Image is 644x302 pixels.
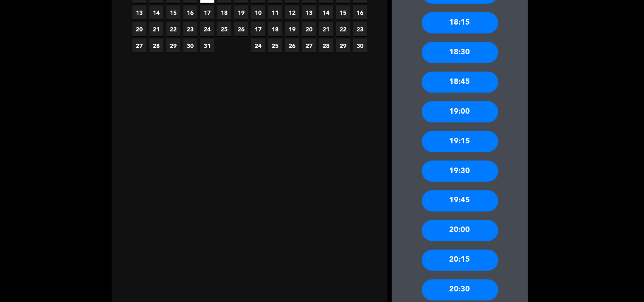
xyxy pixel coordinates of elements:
span: 10 [251,6,265,20]
span: 17 [200,6,214,20]
span: 26 [234,22,248,36]
span: 25 [217,22,231,36]
span: 14 [149,6,163,20]
span: 23 [353,22,367,36]
span: 23 [183,22,197,36]
span: 15 [166,6,180,20]
div: 18:45 [422,72,498,93]
div: 19:45 [422,190,498,212]
span: 29 [336,39,350,53]
span: 15 [336,6,350,20]
span: 19 [234,6,248,20]
span: 18 [217,6,231,20]
span: 12 [285,6,299,20]
span: 28 [319,39,333,53]
span: 22 [336,22,350,36]
div: 20:15 [422,250,498,271]
div: 19:30 [422,161,498,182]
span: 26 [285,39,299,53]
span: 31 [200,39,214,53]
span: 21 [319,22,333,36]
span: 25 [268,39,282,53]
span: 21 [149,22,163,36]
span: 19 [285,22,299,36]
span: 29 [166,39,180,53]
span: 14 [319,6,333,20]
span: 30 [353,39,367,53]
span: 17 [251,22,265,36]
div: 18:15 [422,12,498,34]
span: 11 [268,6,282,20]
span: 16 [183,6,197,20]
span: 27 [302,39,316,53]
span: 13 [132,6,146,20]
span: 20 [302,22,316,36]
div: 20:30 [422,280,498,301]
span: 16 [353,6,367,20]
span: 13 [302,6,316,20]
span: 22 [166,22,180,36]
div: 19:00 [422,101,498,123]
span: 18 [268,22,282,36]
span: 28 [149,39,163,53]
span: 20 [132,22,146,36]
div: 18:30 [422,42,498,63]
span: 24 [251,39,265,53]
div: 20:00 [422,220,498,241]
span: 24 [200,22,214,36]
span: 30 [183,39,197,53]
div: 19:15 [422,131,498,152]
span: 27 [132,39,146,53]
